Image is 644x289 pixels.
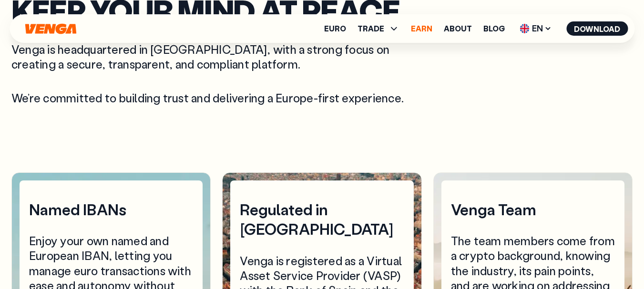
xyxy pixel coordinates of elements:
[520,24,529,33] img: flag-uk
[11,90,411,105] p: We’re committed to building trust and delivering a Europe-first experience.
[451,199,615,219] div: Venga Team
[24,23,77,34] svg: Home
[566,21,628,36] button: Download
[358,23,399,34] span: TRADE
[11,42,411,71] p: Venga is headquartered in [GEOGRAPHIC_DATA], with a strong focus on creating a secure, transparen...
[444,25,472,32] a: About
[483,25,505,32] a: Blog
[240,199,404,239] div: Regulated in [GEOGRAPHIC_DATA]
[324,25,346,32] a: Euro
[29,199,193,219] div: Named IBANs
[516,21,555,36] span: EN
[411,25,432,32] a: Earn
[358,25,384,32] span: TRADE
